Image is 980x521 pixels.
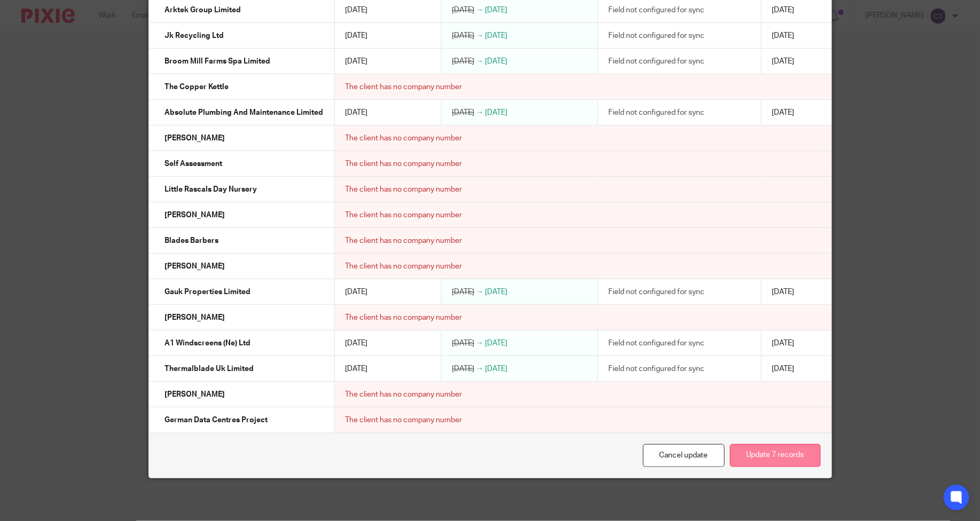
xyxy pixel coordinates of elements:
td: Absolute Plumbing And Maintenance Limited [149,100,335,125]
td: Gauk Properties Limited [149,279,335,305]
span: → [476,6,484,14]
span: [DATE] [772,288,795,296]
span: → [476,109,484,116]
span: [DATE] [452,32,475,40]
td: Broom Mill Farms Spa Limited [149,49,335,74]
span: → [476,340,484,347]
span: [DATE] [485,340,507,347]
span: [DATE] [346,32,368,40]
td: German Data Centres Project [149,407,335,433]
span: [DATE] [452,340,475,347]
span: [DATE] [346,6,368,14]
span: → [476,32,484,40]
span: [DATE] [772,6,795,14]
td: [PERSON_NAME] [149,305,335,330]
td: [PERSON_NAME] [149,382,335,407]
div: Field not configured for sync [609,30,750,41]
span: [DATE] [452,109,475,116]
td: [PERSON_NAME] [149,125,335,151]
div: Field not configured for sync [609,364,750,374]
span: [DATE] [485,6,507,14]
button: Update 7 records [730,444,821,467]
span: [DATE] [485,109,507,116]
td: [PERSON_NAME] [149,254,335,279]
div: Field not configured for sync [609,338,750,349]
span: [DATE] [452,288,475,296]
span: [DATE] [772,109,795,116]
span: [DATE] [346,109,368,116]
td: A1 Windscreens (Ne) Ltd [149,330,335,356]
div: Field not configured for sync [609,287,750,297]
td: Blades Barbers [149,228,335,254]
span: [DATE] [346,340,368,347]
span: [DATE] [346,365,368,373]
td: Self Assessment [149,151,335,177]
span: [DATE] [772,365,795,373]
span: [DATE] [485,32,507,40]
span: [DATE] [485,288,507,296]
span: [DATE] [346,58,368,65]
span: [DATE] [452,365,475,373]
span: [DATE] [772,58,795,65]
td: The Copper Kettle [149,74,335,100]
div: Field not configured for sync [609,5,750,15]
span: [DATE] [772,340,795,347]
span: → [476,365,484,373]
span: [DATE] [485,58,507,65]
span: → [476,288,484,296]
span: [DATE] [772,32,795,40]
div: Field not configured for sync [609,107,750,118]
td: [PERSON_NAME] [149,202,335,228]
span: [DATE] [452,6,475,14]
span: [DATE] [485,365,507,373]
a: Cancel update [643,444,725,467]
td: Little Rascals Day Nursery [149,177,335,202]
span: → [476,58,484,65]
div: Field not configured for sync [609,56,750,67]
span: [DATE] [346,288,368,296]
td: Thermalblade Uk Limited [149,356,335,382]
span: [DATE] [452,58,475,65]
td: Jk Recycling Ltd [149,23,335,49]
